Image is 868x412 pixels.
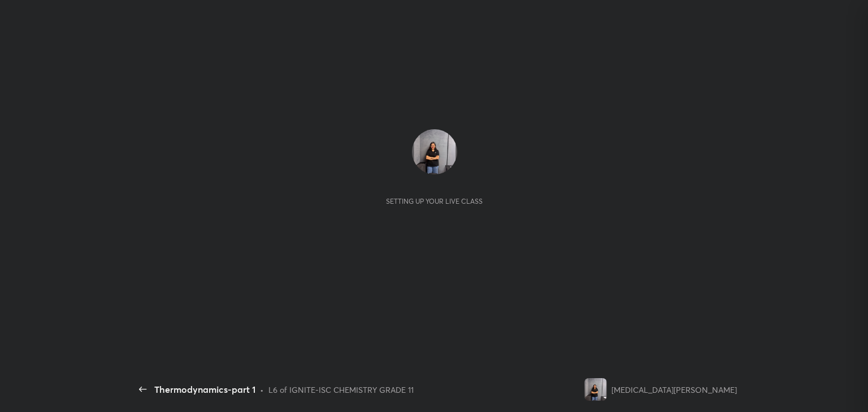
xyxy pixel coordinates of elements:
div: Setting up your live class [386,197,483,205]
div: [MEDICAL_DATA][PERSON_NAME] [611,384,737,396]
div: Thermodynamics-part 1 [154,383,255,396]
div: L6 of IGNITE-ISC CHEMISTRY GRADE 11 [268,384,414,396]
div: • [260,384,264,396]
img: 4300e8ae01c945108a696365f27dbbe2.jpg [412,129,457,174]
img: 4300e8ae01c945108a696365f27dbbe2.jpg [584,378,607,401]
